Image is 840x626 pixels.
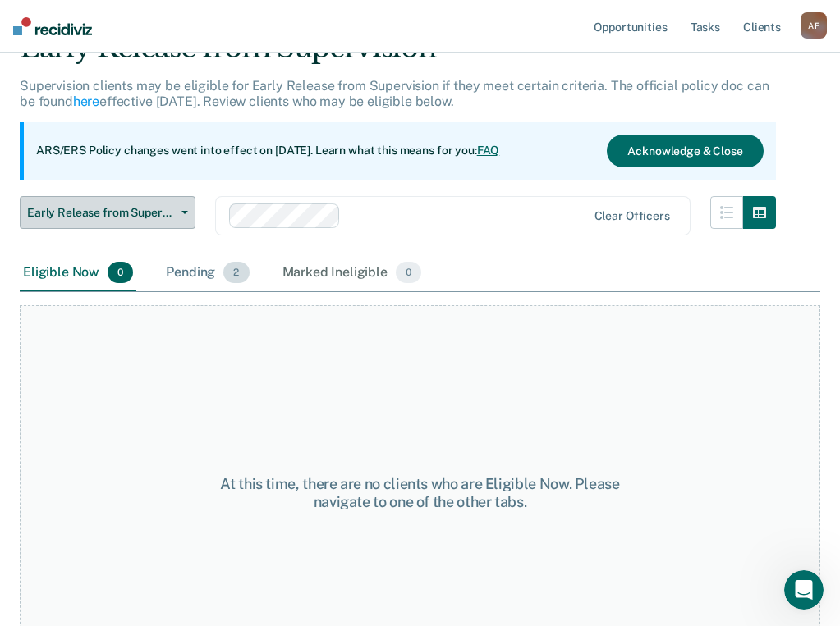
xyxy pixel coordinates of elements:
[784,570,824,610] iframe: Intercom live chat
[36,143,499,159] p: ARS/ERS Policy changes went into effect on [DATE]. Learn what this means for you:
[20,255,136,291] div: Eligible Now0
[220,475,620,510] div: At this time, there are no clients who are Eligible Now. Please navigate to one of the other tabs.
[163,255,252,291] div: Pending2
[73,94,99,109] a: here
[801,12,827,39] div: A F
[20,31,776,78] div: Early Release from Supervision
[13,17,92,35] img: Recidiviz
[801,12,827,39] button: AF
[20,78,769,109] p: Supervision clients may be eligible for Early Release from Supervision if they meet certain crite...
[279,255,425,291] div: Marked Ineligible0
[607,135,763,167] button: Acknowledge & Close
[594,209,670,223] div: Clear officers
[20,196,195,229] button: Early Release from Supervision
[477,144,500,157] a: FAQ
[396,262,421,283] span: 0
[223,262,249,283] span: 2
[27,206,175,220] span: Early Release from Supervision
[108,262,133,283] span: 0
